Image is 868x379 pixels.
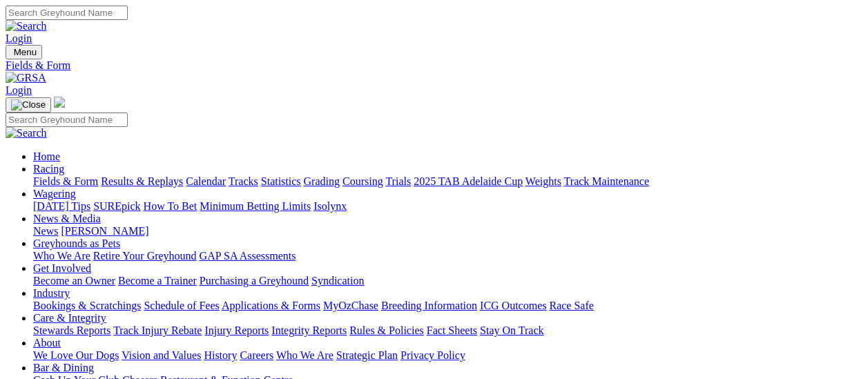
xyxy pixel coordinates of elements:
[186,175,226,187] a: Calendar
[6,127,47,139] img: Search
[33,337,61,349] a: About
[427,324,477,336] a: Fact Sheets
[336,349,398,361] a: Strategic Plan
[33,150,60,162] a: Home
[144,200,197,212] a: How To Bet
[381,300,477,311] a: Breeding Information
[33,300,141,311] a: Bookings & Scratchings
[200,200,311,212] a: Minimum Betting Limits
[61,225,148,237] a: [PERSON_NAME]
[113,324,202,336] a: Track Injury Rebate
[33,287,70,299] a: Industry
[240,349,273,361] a: Careers
[33,225,58,237] a: News
[6,113,128,127] input: Search
[261,175,301,187] a: Statistics
[33,175,98,187] a: Fields & Form
[6,32,32,44] a: Login
[101,175,183,187] a: Results & Replays
[200,250,296,262] a: GAP SA Assessments
[33,225,862,237] div: News & Media
[33,200,862,213] div: Wagering
[33,175,862,188] div: Racing
[14,47,37,57] span: Menu
[304,175,340,187] a: Grading
[549,300,593,311] a: Race Safe
[33,362,94,373] a: Bar & Dining
[93,200,140,212] a: SUREpick
[564,175,649,187] a: Track Maintenance
[200,275,309,286] a: Purchasing a Greyhound
[144,300,219,311] a: Schedule of Fees
[33,262,91,274] a: Get Involved
[401,349,465,361] a: Privacy Policy
[276,349,334,361] a: Who We Are
[480,324,543,336] a: Stay On Track
[323,300,378,311] a: MyOzChase
[11,99,46,110] img: Close
[33,250,90,262] a: Who We Are
[93,250,197,262] a: Retire Your Greyhound
[33,312,106,324] a: Care & Integrity
[33,237,120,249] a: Greyhounds as Pets
[6,45,42,59] button: Toggle navigation
[33,200,90,212] a: [DATE] Tips
[6,72,46,84] img: GRSA
[271,324,347,336] a: Integrity Reports
[480,300,546,311] a: ICG Outcomes
[6,20,47,32] img: Search
[204,324,269,336] a: Injury Reports
[6,84,32,96] a: Login
[525,175,561,187] a: Weights
[33,188,76,200] a: Wagering
[222,300,320,311] a: Applications & Forms
[385,175,411,187] a: Trials
[414,175,523,187] a: 2025 TAB Adelaide Cup
[33,349,119,361] a: We Love Our Dogs
[6,6,128,20] input: Search
[33,300,862,312] div: Industry
[33,250,862,262] div: Greyhounds as Pets
[33,275,115,286] a: Become an Owner
[314,200,347,212] a: Isolynx
[33,324,110,336] a: Stewards Reports
[343,175,383,187] a: Coursing
[33,324,862,337] div: Care & Integrity
[33,349,862,362] div: About
[6,59,862,72] a: Fields & Form
[33,275,862,287] div: Get Involved
[122,349,201,361] a: Vision and Values
[204,349,237,361] a: History
[54,97,65,108] img: logo-grsa-white.png
[118,275,197,286] a: Become a Trainer
[6,97,51,113] button: Toggle navigation
[349,324,424,336] a: Rules & Policies
[33,163,64,175] a: Racing
[311,275,364,286] a: Syndication
[33,213,101,224] a: News & Media
[229,175,258,187] a: Tracks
